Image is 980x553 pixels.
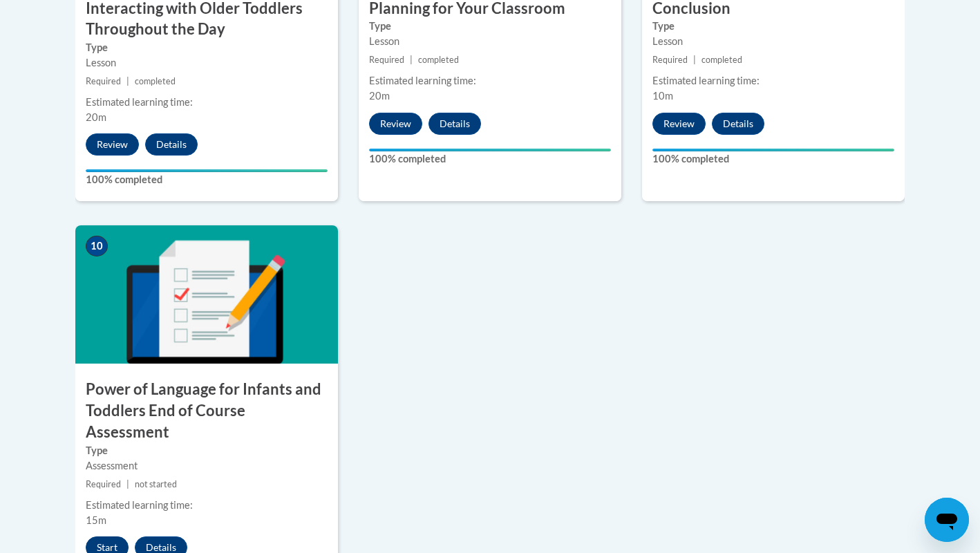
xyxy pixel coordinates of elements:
div: Lesson [652,34,894,49]
span: | [693,55,696,65]
div: Estimated learning time: [652,73,894,88]
span: 10m [652,90,673,102]
label: Type [652,19,894,34]
span: 15m [86,514,106,526]
div: Assessment [86,458,328,474]
div: Your progress [369,149,611,151]
h3: Power of Language for Infants and Toddlers End of Course Assessment [75,379,338,442]
span: completed [701,55,742,65]
span: 20m [86,111,106,123]
span: | [126,76,129,86]
span: Required [369,55,404,65]
span: | [126,479,129,489]
span: completed [135,76,176,86]
span: 20m [369,90,390,102]
span: completed [418,55,459,65]
label: 100% completed [86,172,328,187]
button: Review [369,113,422,135]
iframe: Button to launch messaging window [925,498,969,542]
img: Course Image [75,225,338,364]
span: 10 [86,236,108,256]
span: | [410,55,413,65]
button: Review [86,133,139,156]
div: Lesson [369,34,611,49]
label: 100% completed [369,151,611,167]
button: Review [652,113,706,135]
label: Type [86,443,328,458]
button: Details [428,113,481,135]
span: Required [86,479,121,489]
span: Required [86,76,121,86]
div: Your progress [86,169,328,172]
span: not started [135,479,177,489]
div: Estimated learning time: [86,498,328,513]
label: Type [369,19,611,34]
div: Estimated learning time: [86,95,328,110]
span: Required [652,55,688,65]
button: Details [712,113,764,135]
label: 100% completed [652,151,894,167]
label: Type [86,40,328,55]
div: Lesson [86,55,328,71]
div: Estimated learning time: [369,73,611,88]
button: Details [145,133,198,156]
div: Your progress [652,149,894,151]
